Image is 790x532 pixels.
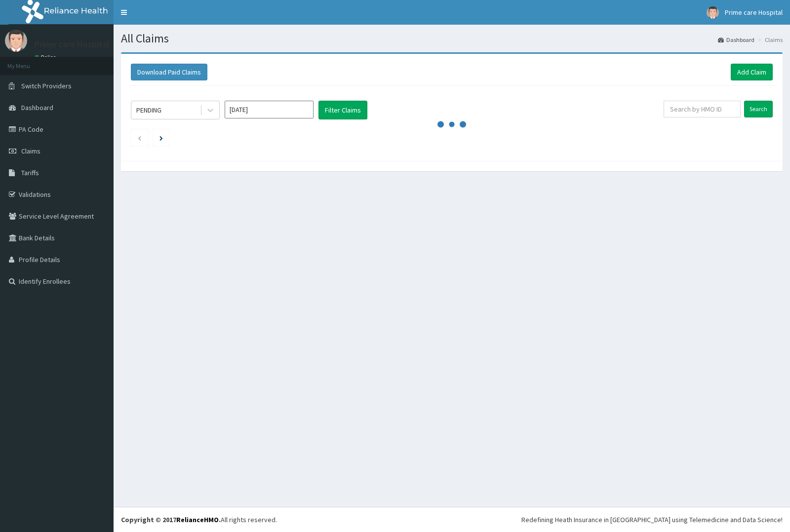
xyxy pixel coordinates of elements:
[318,101,367,119] button: Filter Claims
[755,36,783,44] li: Claims
[731,64,773,80] a: Add Claim
[225,101,314,118] input: Select Month and Year
[21,103,53,112] span: Dashboard
[521,515,783,525] div: Redefining Heath Insurance in [GEOGRAPHIC_DATA] using Telemedicine and Data Science!
[114,507,790,532] footer: All rights reserved.
[121,32,783,45] h1: All Claims
[744,101,773,117] input: Search
[35,54,58,61] a: Online
[35,40,110,49] p: Prime care Hospital
[718,36,754,44] a: Dashboard
[725,8,783,17] span: Prime care Hospital
[21,147,40,155] span: Claims
[21,168,39,177] span: Tariffs
[159,133,163,142] a: Next page
[121,515,221,524] strong: Copyright © 2017 .
[21,81,72,90] span: Switch Providers
[136,105,161,115] div: PENDING
[437,110,467,139] svg: audio-loading
[5,30,27,52] img: User Image
[664,101,741,117] input: Search by HMO ID
[131,64,207,80] button: Download Paid Claims
[707,6,719,19] img: User Image
[137,133,142,142] a: Previous page
[176,515,219,524] a: RelianceHMO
